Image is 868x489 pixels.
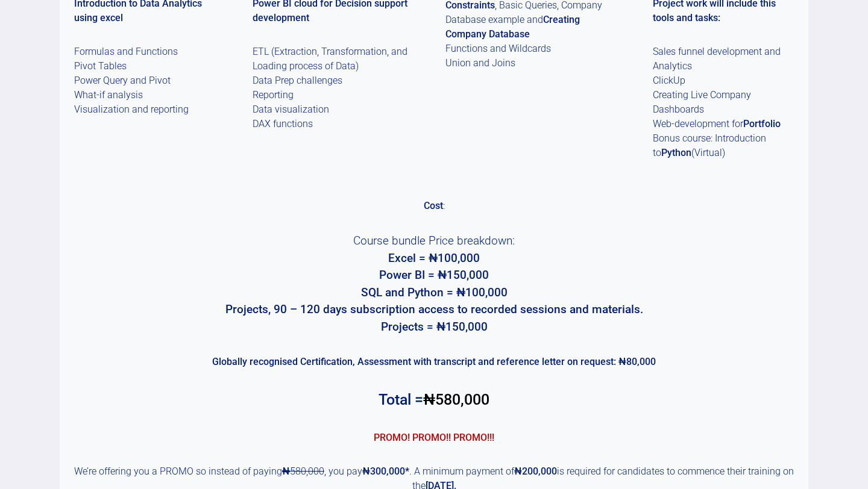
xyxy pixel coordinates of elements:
[381,320,488,334] strong: Projects = ₦150,000
[212,356,656,367] strong: Globally recognised Certification, Assessment with transcript and reference letter on request: ₦8...
[282,466,324,477] s: 580,000
[379,391,489,408] strong: Total =
[374,432,410,443] strong: PROMO!
[743,118,781,129] strong: Portfolio
[253,45,423,131] p: ETL (Extraction, Transformation, and Loading process of Data) Data Prep challenges Reporting Data...
[412,432,451,443] strong: PROMO!!
[424,200,443,211] strong: Cost
[60,232,808,335] p: Course bundle Price breakdown:
[423,391,489,408] mark: ₦580,000
[362,466,409,477] strong: ₦300,000*
[638,45,808,160] p: Sales funnel development and Analytics ClickUp Creating Live Company Dashboards Web-development f...
[60,199,808,213] p: :
[661,147,691,158] strong: Python
[225,251,643,317] strong: Excel = ₦100,000 Power BI = ₦150,000 SQL and Python = ₦100,000 Projects, 90 – 120 days subscripti...
[514,466,557,477] strong: ₦200,000
[60,45,230,117] p: Formulas and Functions Pivot Tables Power Query and Pivot What-if analysis Visualization and repo...
[453,432,494,443] strong: PROMO!!!
[282,466,290,477] strong: ₦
